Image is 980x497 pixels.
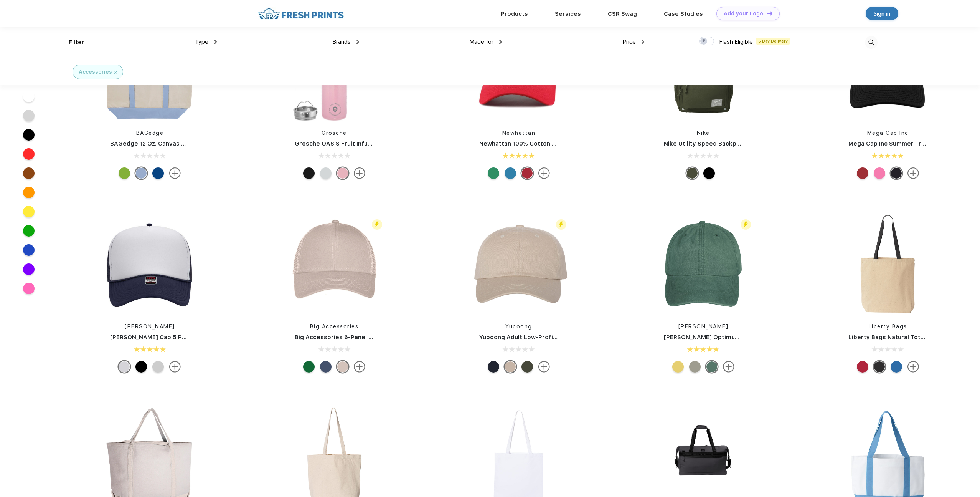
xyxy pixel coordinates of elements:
[867,130,909,136] a: Mega Cap Inc
[69,38,84,47] div: Filter
[303,167,315,179] div: Midnight Black
[866,7,898,20] a: Sign in
[664,334,797,341] a: [PERSON_NAME] Optimum Pigment Dyed-Cap
[114,71,117,74] img: filter_cancel.svg
[320,167,332,179] div: Pearl
[372,219,382,230] img: flash_active_toggle.svg
[622,38,636,45] span: Price
[169,167,181,179] img: more.svg
[891,361,902,373] div: Natural Royal
[337,167,348,179] div: Rose Quartz
[874,167,885,179] div: White With Light Pink
[672,361,684,373] div: Lemon
[642,40,644,44] img: dropdown.png
[857,167,868,179] div: White With Red
[652,213,754,315] img: func=resize&h=266
[505,323,532,330] a: Yupoong
[874,361,885,373] div: Natural Black
[320,361,332,373] div: Navy
[354,167,365,179] img: more.svg
[110,334,297,341] a: [PERSON_NAME] Cap 5 Panel Mid Profile Mesh Back Trucker Hat
[136,130,164,136] a: BAGedge
[521,361,533,373] div: Green Camo
[538,361,550,373] img: more.svg
[724,10,763,17] div: Add your Logo
[125,323,175,330] a: [PERSON_NAME]
[310,323,359,330] a: Big Accessories
[874,9,890,18] div: Sign in
[332,38,351,45] span: Brands
[488,167,499,179] div: White Kelly
[295,140,416,147] a: Grosche OASIS Fruit Infusion Water Flask
[256,7,346,20] img: fo%20logo%202.webp
[283,213,385,315] img: func=resize&h=266
[119,167,130,179] div: Natural Lime
[664,140,747,147] a: Nike Utility Speed Backpack
[195,38,208,45] span: Type
[303,361,315,373] div: Light Forest
[119,361,130,373] div: Nvy Wht Nvy
[502,130,536,136] a: Newhattan
[501,10,528,17] a: Products
[556,219,566,230] img: flash_active_toggle.svg
[135,361,147,373] div: Black
[337,361,348,373] div: Stone
[907,361,919,373] img: more.svg
[505,167,516,179] div: White Turquoise
[99,213,201,315] img: func=resize&h=266
[356,40,359,44] img: dropdown.png
[848,140,951,147] a: Mega Cap Inc Summer Trucker Cap
[354,361,365,373] img: more.svg
[79,68,112,76] div: Accessories
[837,213,939,315] img: func=resize&h=266
[152,167,164,179] div: Natural Royal
[891,167,902,179] div: Magenta With Black
[214,40,217,44] img: dropdown.png
[110,140,210,147] a: BAGedge 12 Oz. Canvas Boat Tote
[505,361,516,373] div: Stone
[907,167,919,179] img: more.svg
[152,361,164,373] div: Blk Wht Blk
[678,323,729,330] a: [PERSON_NAME]
[723,361,734,373] img: more.svg
[869,323,907,330] a: Liberty Bags
[865,36,878,49] img: desktop_search.svg
[741,219,751,230] img: flash_active_toggle.svg
[322,130,347,136] a: Grosche
[469,38,493,45] span: Made for
[697,130,710,136] a: Nike
[521,167,533,179] div: White Red
[857,361,868,373] div: Natural Red
[538,167,550,179] img: more.svg
[135,167,147,179] div: Natural Light Blue
[169,361,181,373] img: more.svg
[499,40,502,44] img: dropdown.png
[719,38,753,45] span: Flash Eligible
[689,361,701,373] div: Stone
[686,167,698,179] div: Cargo Khaki
[295,334,439,341] a: Big Accessories 6-Panel Structured Trucker Cap
[479,140,607,147] a: Newhattan 100% Cotton Stone Washed Cap
[479,334,621,341] a: Yupoong Adult Low-Profile Cotton Twill Dad Cap
[767,11,772,15] img: DT
[488,361,499,373] div: Navy
[468,213,570,315] img: func=resize&h=266
[703,167,715,179] div: Black
[706,361,718,373] div: Forest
